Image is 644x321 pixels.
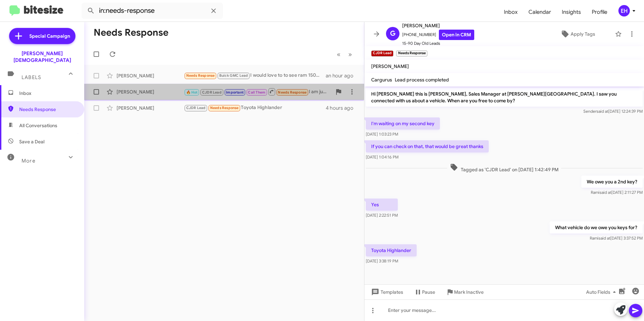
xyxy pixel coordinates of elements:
[82,3,223,19] input: Search
[600,190,611,195] span: said at
[556,2,586,22] a: Insights
[550,221,643,234] p: What vehicle do we owe you keys for?
[571,28,595,40] span: Apply Tags
[581,176,643,188] p: We owe you a 2nd key?
[618,5,630,16] div: EH
[326,105,359,111] div: 4 hours ago
[333,47,345,61] button: Previous
[366,140,489,152] p: If you can check on that, that would be great thanks
[366,244,417,256] p: Toyota Highlander
[186,73,215,78] span: Needs Response
[396,50,427,57] small: Needs Response
[586,286,618,298] span: Auto Fields
[202,90,222,95] span: CJDR Lead
[19,138,44,145] span: Save a Deal
[366,199,398,211] p: Yes
[599,236,610,241] span: said at
[210,106,239,110] span: Needs Response
[22,158,35,164] span: More
[29,33,70,39] span: Special Campaign
[543,28,612,40] button: Apply Tags
[333,47,356,61] nav: Page navigation example
[583,109,643,114] span: Sender [DATE] 12:24:39 PM
[184,104,326,112] div: Toyota Highlander
[19,106,76,113] span: Needs Response
[94,27,168,38] h1: Needs Response
[441,286,489,298] button: Mark Inactive
[9,28,75,44] a: Special Campaign
[19,90,76,97] span: Inbox
[523,2,556,22] a: Calendar
[591,190,643,195] span: Rami [DATE] 2:11:27 PM
[371,77,392,83] span: Cargurus
[117,88,184,95] div: [PERSON_NAME]
[19,122,57,129] span: All Conversations
[402,40,474,47] span: 15-90 Day Old Leads
[409,286,441,298] button: Pause
[447,163,561,173] span: Tagged as 'CJDR Lead' on [DATE] 1:42:49 PM
[344,47,356,61] button: Next
[395,77,449,83] span: Lead process completed
[597,109,608,114] span: said at
[366,258,398,263] span: [DATE] 3:38:19 PM
[226,90,244,95] span: Important
[22,74,41,80] span: Labels
[366,132,398,137] span: [DATE] 1:03:23 PM
[371,63,409,69] span: [PERSON_NAME]
[439,30,474,40] a: Open in CRM
[184,72,326,79] div: I would love to to see ram 1500 Laramie or limited with the rain box
[371,50,393,57] small: CJDR Lead
[348,50,352,59] span: »
[278,90,307,95] span: Needs Response
[422,286,435,298] span: Pause
[186,90,198,95] span: 🔥 Hot
[366,117,440,130] p: I'm waiting on my second key
[590,236,643,241] span: Rami [DATE] 3:37:52 PM
[326,72,359,79] div: an hour ago
[366,213,398,218] span: [DATE] 2:22:51 PM
[364,286,409,298] button: Templates
[219,73,248,78] span: Buick GMC Lead
[248,90,265,95] span: Call Them
[186,106,206,110] span: CJDR Lead
[613,5,637,16] button: EH
[581,286,624,298] button: Auto Fields
[390,28,395,39] span: G
[366,154,398,159] span: [DATE] 1:04:16 PM
[184,87,332,96] div: I am just going to stick with my truck and I appreciate you working a deal
[117,72,184,79] div: [PERSON_NAME]
[586,2,613,22] a: Profile
[402,22,474,30] span: [PERSON_NAME]
[366,88,643,107] p: Hi [PERSON_NAME] this is [PERSON_NAME], Sales Manager at [PERSON_NAME][GEOGRAPHIC_DATA]. I saw yo...
[402,30,474,40] span: [PHONE_NUMBER]
[337,50,341,59] span: «
[370,286,403,298] span: Templates
[498,2,523,22] a: Inbox
[454,286,484,298] span: Mark Inactive
[117,105,184,111] div: [PERSON_NAME]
